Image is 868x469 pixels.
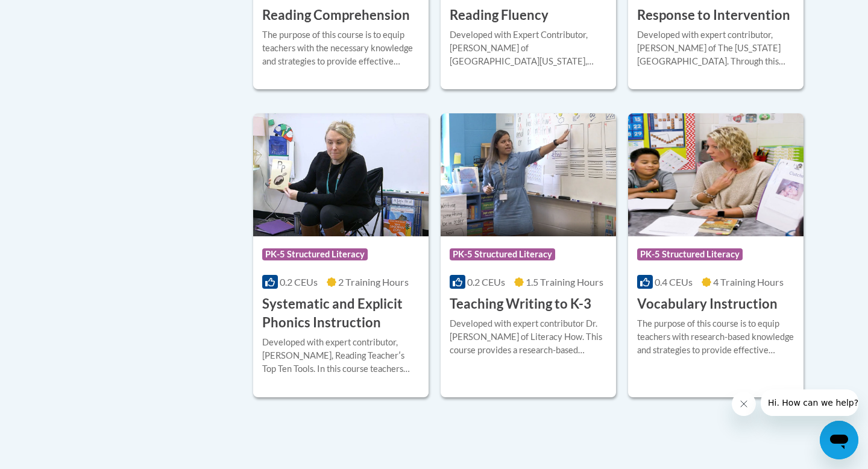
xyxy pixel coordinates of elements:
[628,113,804,236] img: Course Logo
[450,6,549,25] h3: Reading Fluency
[526,276,603,288] span: 1.5 Training Hours
[262,6,410,25] h3: Reading Comprehension
[253,113,429,397] a: Course LogoPK-5 Structured Literacy0.2 CEUs2 Training Hours Systematic and Explicit Phonics Instr...
[253,113,429,236] img: Course Logo
[637,317,794,357] div: The purpose of this course is to equip teachers with research-based knowledge and strategies to p...
[450,28,607,68] div: Developed with Expert Contributor, [PERSON_NAME] of [GEOGRAPHIC_DATA][US_STATE], [GEOGRAPHIC_DATA...
[732,392,756,416] iframe: Close message
[441,113,616,236] img: Course Logo
[441,113,616,397] a: Course LogoPK-5 Structured Literacy0.2 CEUs1.5 Training Hours Teaching Writing to K-3Developed wi...
[467,276,505,288] span: 0.2 CEUs
[450,295,591,313] h3: Teaching Writing to K-3
[450,248,555,260] span: PK-5 Structured Literacy
[820,421,858,459] iframe: Button to launch messaging window
[637,6,790,25] h3: Response to Intervention
[262,28,420,68] div: The purpose of this course is to equip teachers with the necessary knowledge and strategies to pr...
[450,317,607,357] div: Developed with expert contributor Dr. [PERSON_NAME] of Literacy How. This course provides a resea...
[262,248,368,260] span: PK-5 Structured Literacy
[655,276,693,288] span: 0.4 CEUs
[637,28,794,68] div: Developed with expert contributor, [PERSON_NAME] of The [US_STATE][GEOGRAPHIC_DATA]. Through this...
[262,295,420,332] h3: Systematic and Explicit Phonics Instruction
[338,276,409,288] span: 2 Training Hours
[262,336,420,376] div: Developed with expert contributor, [PERSON_NAME], Reading Teacherʹs Top Ten Tools. In this course...
[713,276,784,288] span: 4 Training Hours
[628,113,804,397] a: Course LogoPK-5 Structured Literacy0.4 CEUs4 Training Hours Vocabulary InstructionThe purpose of ...
[637,295,778,313] h3: Vocabulary Instruction
[637,248,743,260] span: PK-5 Structured Literacy
[761,389,858,416] iframe: Message from company
[280,276,318,288] span: 0.2 CEUs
